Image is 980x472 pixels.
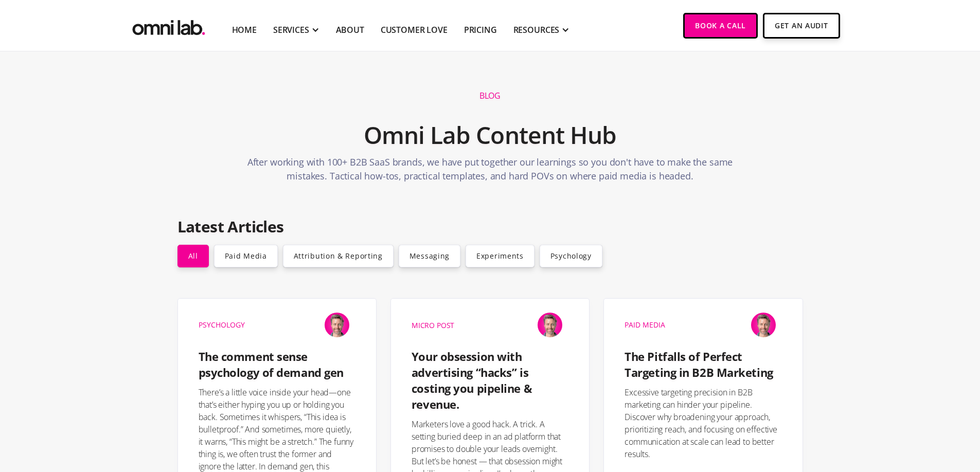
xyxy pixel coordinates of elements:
[245,155,735,188] p: After working with 100+ B2B SaaS brands, we have put together our learnings so you don't have to ...
[199,349,355,380] h4: The comment sense psychology of demand gen
[625,321,665,329] div: Paid Media
[336,24,364,36] a: About
[412,318,454,332] div: Micro Post
[625,386,781,460] p: Excessive targeting precision in B2B marketing can hinder your pipeline. Discover why broadening ...
[130,13,207,38] img: Omni Lab: B2B SaaS Demand Generation Agency
[513,24,560,36] div: RESOURCES
[625,316,665,334] a: Paid Media
[199,342,355,380] a: The comment sense psychology of demand gen
[364,115,617,156] h2: Omni Lab Content Hub
[177,245,209,267] a: all
[318,306,355,343] img: Jason Steele
[540,245,602,267] a: Psychology
[283,245,394,267] a: Attribution & Reporting
[745,306,782,343] img: Jason Steele
[399,245,460,267] a: Messaging
[531,306,568,343] img: Jason Steele
[199,321,245,329] div: Psychology
[763,13,840,39] a: Get An Audit
[464,24,497,36] a: Pricing
[795,353,980,472] iframe: Chat Widget
[177,217,803,237] h2: Latest Articles
[412,349,568,412] h4: Your obsession with advertising “hacks” is costing you pipeline & revenue.
[412,342,568,412] a: Your obsession with advertising “hacks” is costing you pipeline & revenue.
[199,316,245,334] a: Psychology
[625,349,781,380] h4: The Pitfalls of Perfect Targeting in B2B Marketing
[683,13,758,39] a: Book a Call
[214,245,278,267] a: Paid Media
[130,13,207,38] a: home
[479,90,501,101] h1: Blog
[466,245,534,267] a: Experiments
[625,342,781,380] a: The Pitfalls of Perfect Targeting in B2B Marketing
[273,24,309,36] div: SERVICES
[381,24,448,36] a: Customer Love
[232,24,257,36] a: Home
[795,353,980,472] div: Віджет чату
